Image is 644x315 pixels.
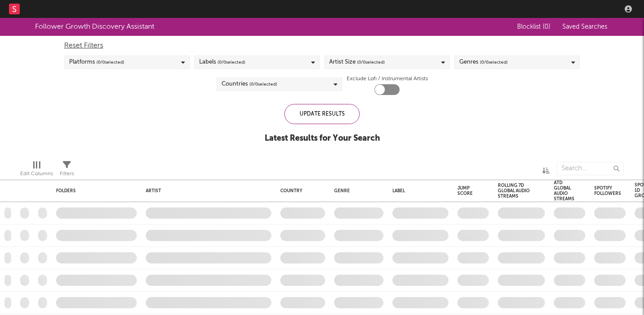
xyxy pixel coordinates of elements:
[35,22,154,32] div: Follower Growth Discovery Assistant
[560,23,609,30] button: Saved Searches
[284,104,360,124] div: Update Results
[480,57,508,68] span: ( 0 / 0 selected)
[69,57,124,68] div: Platforms
[594,186,621,196] div: Spotify Followers
[543,24,550,30] span: ( 0 )
[517,24,550,30] span: Blocklist
[557,162,624,175] input: Search...
[146,188,267,194] div: Artist
[329,57,385,68] div: Artist Size
[392,188,444,194] div: Label
[249,79,277,90] span: ( 0 / 0 selected)
[60,157,74,183] div: Filters
[222,79,277,90] div: Countries
[457,186,475,196] div: Jump Score
[64,40,580,51] div: Reset Filters
[60,168,74,179] div: Filters
[347,73,428,84] label: Exclude Lofi / Instrumental Artists
[562,24,609,30] span: Saved Searches
[280,188,321,194] div: Country
[20,168,53,179] div: Edit Columns
[96,57,124,68] span: ( 0 / 0 selected)
[498,183,531,199] div: Rolling 7D Global Audio Streams
[459,57,508,68] div: Genres
[20,157,53,183] div: Edit Columns
[334,188,379,194] div: Genre
[265,133,380,144] div: Latest Results for Your Search
[56,188,123,194] div: Folders
[357,57,385,68] span: ( 0 / 0 selected)
[218,57,245,68] span: ( 0 / 0 selected)
[199,57,245,68] div: Labels
[554,180,574,202] div: ATD Global Audio Streams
